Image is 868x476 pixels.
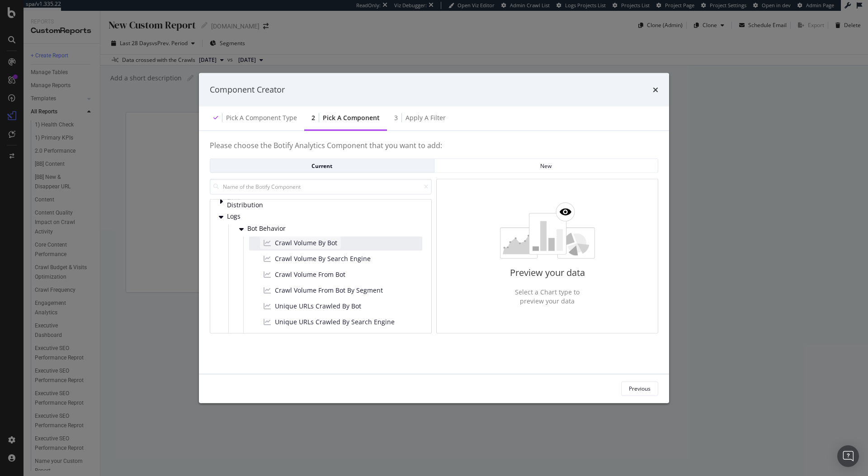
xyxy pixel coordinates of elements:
[442,162,651,169] div: New
[275,333,369,342] span: Unique URLs Crawled From Bot
[510,266,585,280] p: Preview your data
[621,381,658,396] button: Previous
[311,113,315,122] div: 2
[217,162,427,169] div: Current
[275,270,345,279] span: Crawl Volume From Bot
[275,254,371,263] span: Crawl Volume By Search Engine
[406,113,446,122] div: Apply a Filter
[210,179,432,195] input: Name of the Botify Component
[275,238,337,247] span: Crawl Volume By Bot
[226,113,297,122] div: Pick a Component type
[210,159,434,173] button: Current
[275,285,383,294] span: Crawl Volume From Bot By Segment
[227,194,267,209] span: Link Distribution
[434,159,659,173] button: New
[227,213,267,220] span: Logs
[629,385,651,392] div: Previous
[247,225,288,233] span: Bot Behavior
[500,202,595,259] img: 6lKRJOuE.png
[210,141,658,159] h4: Please choose the Botify Analytics Component that you want to add:
[199,73,669,403] div: modal
[275,301,361,310] span: Unique URLs Crawled By Bot
[210,84,285,96] div: Component Creator
[275,317,395,326] span: Unique URLs Crawled By Search Engine
[323,113,380,122] div: Pick a Component
[510,287,585,305] p: Select a Chart type to preview your data
[394,113,398,122] div: 3
[653,84,658,96] div: times
[837,445,859,467] div: Open Intercom Messenger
